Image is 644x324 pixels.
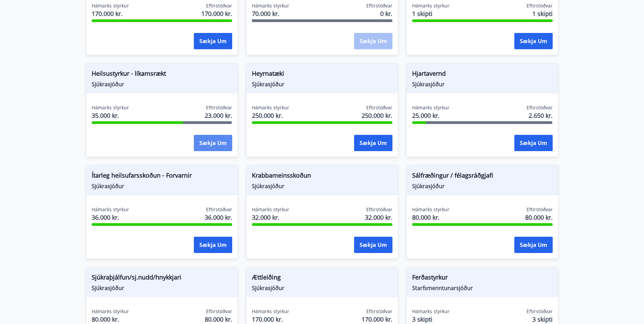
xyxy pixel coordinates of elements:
span: Eftirstöðvar [366,308,392,315]
span: Sjúkraþjálfun/sj.nudd/hnykkjari [92,273,232,284]
span: Eftirstöðvar [206,206,232,213]
span: Sjúkrasjóður [412,80,553,88]
span: 0 kr. [380,9,392,18]
span: 80.000 kr. [205,315,232,324]
span: Hámarks styrkur [252,104,289,111]
span: 35.000 kr. [92,111,129,120]
span: 170.000 kr. [252,315,289,324]
span: Hámarks styrkur [92,104,129,111]
span: 36.000 kr. [92,213,129,222]
span: Heyrnatæki [252,69,392,80]
span: Eftirstöðvar [366,2,392,9]
span: Eftirstöðvar [527,206,553,213]
span: Sjúkrasjóður [92,80,232,88]
span: 25.000 kr. [412,111,449,120]
span: Hámarks styrkur [92,308,129,315]
span: 36.000 kr. [205,213,232,222]
span: Hámarks styrkur [412,206,449,213]
span: Eftirstöðvar [527,2,553,9]
span: Hámarks styrkur [252,308,289,315]
span: 70.000 kr. [252,9,289,18]
span: Eftirstöðvar [206,104,232,111]
span: 170.000 kr. [92,9,129,18]
span: Sjúkrasjóður [92,182,232,190]
span: Sjúkrasjóður [252,284,392,292]
span: Starfsmenntunarsjóður [412,284,553,292]
span: Eftirstöðvar [527,104,553,111]
button: Sækja um [514,135,553,151]
button: Sækja um [194,135,232,151]
span: Ítarleg heilsufarsskoðun - Forvarnir [92,171,232,182]
span: Hámarks styrkur [252,2,289,9]
span: 80.000 kr. [525,213,553,222]
span: Hámarks styrkur [412,104,449,111]
span: Eftirstöðvar [366,206,392,213]
button: Sækja um [354,135,392,151]
span: 80.000 kr. [92,315,129,324]
span: 170.000 kr. [362,315,392,324]
span: Ferðastyrkur [412,273,553,284]
span: 250.000 kr. [362,111,392,120]
span: Hámarks styrkur [92,206,129,213]
span: Hámarks styrkur [412,2,449,9]
span: 32.000 kr. [365,213,392,222]
span: 250.000 kr. [252,111,289,120]
span: Eftirstöðvar [366,104,392,111]
span: Eftirstöðvar [206,308,232,315]
span: Hámarks styrkur [412,308,449,315]
span: 3 skipti [532,315,553,324]
span: Eftirstöðvar [206,2,232,9]
span: Sjúkrasjóður [252,182,392,190]
span: 23.000 kr. [205,111,232,120]
span: Hámarks styrkur [252,206,289,213]
button: Sækja um [194,237,232,253]
span: Sálfræðingur / félagsráðgjafi [412,171,553,182]
span: 32.000 kr. [252,213,289,222]
span: 1 skipti [532,9,553,18]
span: Sjúkrasjóður [92,284,232,292]
span: 2.650 kr. [529,111,553,120]
span: Heilsustyrkur - líkamsrækt [92,69,232,80]
button: Sækja um [514,237,553,253]
span: Krabbameinsskoðun [252,171,392,182]
span: Ættleiðing [252,273,392,284]
span: Eftirstöðvar [527,308,553,315]
span: Sjúkrasjóður [252,80,392,88]
button: Sækja um [354,237,392,253]
button: Sækja um [514,33,553,49]
button: Sækja um [194,33,232,49]
span: 170.000 kr. [201,9,232,18]
span: 3 skipti [412,315,449,324]
span: Sjúkrasjóður [412,182,553,190]
span: Hámarks styrkur [92,2,129,9]
span: 1 skipti [412,9,449,18]
span: 80.000 kr. [412,213,449,222]
span: Hjartavernd [412,69,553,80]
